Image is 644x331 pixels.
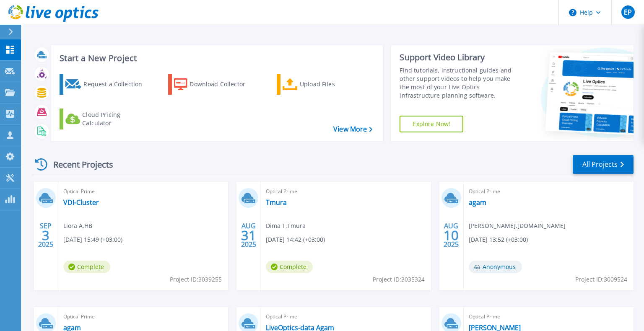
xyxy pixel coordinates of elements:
span: Project ID: 3009524 [575,275,627,284]
div: SEP 2025 [38,220,54,251]
div: AUG 2025 [241,220,257,251]
span: 3 [42,232,49,239]
a: Download Collector [168,74,262,95]
span: Liora A , HB [63,221,92,230]
span: Anonymous [469,261,522,273]
span: 31 [241,232,256,239]
div: Recent Projects [32,154,125,175]
div: Download Collector [190,76,257,93]
div: Support Video Library [400,52,521,63]
span: [DATE] 15:49 (+03:00) [63,235,122,244]
a: Cloud Pricing Calculator [60,109,153,129]
span: [DATE] 14:42 (+03:00) [266,235,325,244]
span: Complete [266,261,313,273]
h3: Start a New Project [60,54,372,63]
span: Optical Prime [469,312,628,321]
a: Request a Collection [60,74,153,95]
span: EP [624,9,632,16]
a: Upload Files [277,74,370,95]
span: Optical Prime [266,312,426,321]
div: Request a Collection [83,76,151,93]
span: Optical Prime [63,312,223,321]
a: Explore Now! [400,116,463,132]
a: agam [469,198,486,207]
div: Upload Files [300,76,367,93]
span: Optical Prime [63,187,223,196]
div: Cloud Pricing Calculator [82,111,149,127]
a: VDI-Cluster [63,198,99,207]
span: 10 [444,232,459,239]
span: Project ID: 3035324 [373,275,425,284]
span: Optical Prime [469,187,628,196]
span: Project ID: 3039255 [170,275,222,284]
span: Dima T , Tmura [266,221,306,230]
span: [DATE] 13:52 (+03:00) [469,235,528,244]
a: All Projects [573,155,634,174]
div: AUG 2025 [443,220,459,251]
a: View More [333,125,372,133]
span: Optical Prime [266,187,426,196]
div: Find tutorials, instructional guides and other support videos to help you make the most of your L... [400,66,521,100]
span: [PERSON_NAME] , [DOMAIN_NAME] [469,221,566,230]
a: Tmura [266,198,287,207]
span: Complete [63,261,110,273]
